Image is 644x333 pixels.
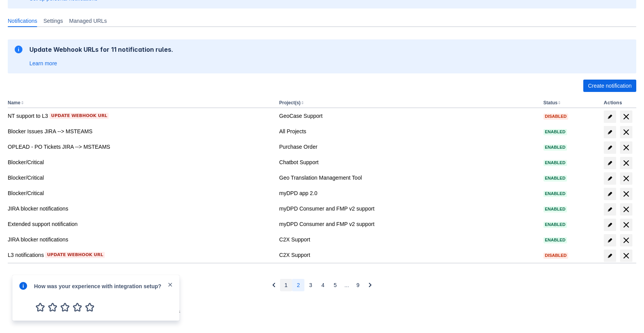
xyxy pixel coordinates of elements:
span: 1 [34,301,46,313]
span: … [345,281,349,289]
div: : jc-cb4f11a5-0e4a-4544-931e-572c55558dea [14,307,630,314]
span: edit [607,191,613,197]
div: How was your experience with integration setup? [34,281,167,290]
span: 9 [357,279,360,291]
button: Project(s) [279,100,301,105]
span: edit [607,129,613,135]
span: edit [607,222,613,228]
div: C2X Support [279,251,537,259]
span: Update webhook URL [51,113,107,119]
span: Enabled [543,176,567,180]
button: Page 5 [329,279,342,291]
span: edit [607,253,613,259]
span: 2 [46,301,59,313]
span: Create notification [588,80,632,92]
div: myDPD Consumer and FMP v2 support [279,205,537,212]
span: Enabled [543,223,567,227]
button: Name [8,100,20,105]
span: Enabled [543,192,567,196]
div: OPLEAD - PO Tickets JIRA --> MSTEAMS [8,143,273,151]
span: edit [607,237,613,243]
span: info [19,281,28,291]
button: Create notification [583,80,636,92]
span: Update webhook URL [47,252,103,258]
span: 3 [59,301,71,313]
div: NT support to L3 [8,112,273,120]
span: edit [607,175,613,182]
div: Extended support notification [8,220,273,228]
span: delete [622,143,631,152]
span: Enabled [543,238,567,242]
div: L3 notifications [8,251,273,259]
span: delete [622,189,631,199]
div: Chatbot Support [279,158,537,166]
span: delete [622,127,631,137]
span: Disabled [543,114,568,119]
div: JIRA blocker notifications [8,236,273,243]
span: delete [622,158,631,168]
span: delete [622,174,631,183]
h2: Update Webhook URLs for 11 notification rules. [29,46,173,53]
nav: Pagination [268,279,377,291]
div: GeoCase Support [279,112,537,120]
th: Actions [601,98,636,108]
div: Blocker Issues JIRA --> MSTEAMS [8,127,273,135]
span: 2 [297,279,300,291]
span: edit [607,160,613,166]
span: Settings [43,17,63,25]
div: Blocker/Critical [8,158,273,166]
span: delete [622,236,631,245]
span: 5 [334,279,337,291]
span: 1 [285,279,288,291]
button: Page 1 [280,279,292,291]
div: myDPD Consumer and FMP v2 support [279,220,537,228]
span: edit [607,206,613,212]
span: delete [622,112,631,121]
div: Purchase Order [279,143,537,151]
span: 5 [84,301,96,313]
span: Enabled [543,130,567,134]
div: All Projects [279,127,537,135]
div: Blocker/Critical [8,189,273,197]
span: Enabled [543,145,567,150]
button: Page 4 [317,279,329,291]
button: Next [364,279,376,291]
span: 4 [321,279,325,291]
div: JIRA blocker notifications [8,205,273,212]
div: C2X Support [279,236,537,243]
div: myDPD app 2.0 [279,189,537,197]
span: close [167,282,173,288]
span: edit [607,114,613,120]
span: Enabled [543,161,567,165]
a: Learn more [29,59,57,67]
span: delete [622,220,631,229]
span: edit [607,144,613,151]
button: Previous [268,279,280,291]
button: Page 2 [292,279,304,291]
span: 4 [71,301,84,313]
div: Blocker/Critical [8,174,273,182]
span: Managed URLs [69,17,107,25]
button: Page 9 [352,279,364,291]
button: Status [543,100,558,105]
span: information [14,45,23,54]
span: 3 [309,279,312,291]
span: Enabled [543,207,567,211]
span: delete [622,251,631,260]
div: Geo Translation Management Tool [279,174,537,182]
span: delete [622,205,631,214]
button: Page 3 [304,279,317,291]
span: Disabled [543,253,568,258]
span: Notifications [8,17,37,25]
